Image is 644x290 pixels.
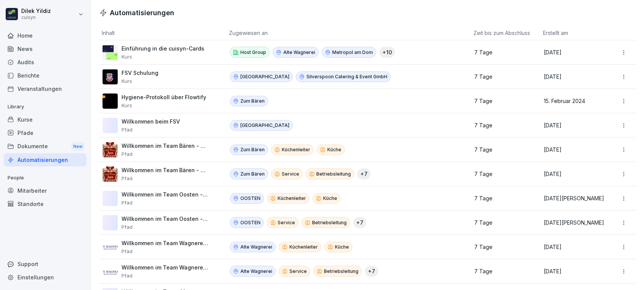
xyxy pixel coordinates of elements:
[4,139,87,154] a: DokumenteNew
[544,244,605,250] p: [DATE]
[103,264,118,279] img: rwu72uj15nc9b72rceu2bdsa.png
[240,219,260,226] p: OOSTEN
[103,93,118,109] img: d9cg4ozm5i3lmr7kggjym0q8.png
[4,42,87,55] a: News
[240,73,289,80] p: [GEOGRAPHIC_DATA]
[4,153,87,166] a: Automatisierungen
[368,267,375,275] p: + 7
[282,171,299,177] p: Service
[240,171,265,177] p: Zum Bären
[474,268,531,275] p: 7 Tage
[474,49,531,56] p: 7 Tage
[122,78,158,84] p: Kurs
[360,170,368,178] p: + 7
[470,26,540,40] th: Zeit bis zum Abschluss
[474,244,531,250] p: 7 Tage
[103,239,118,255] img: tzanhe81khhyhzizj8ci2clc.png
[323,195,337,202] p: Küche
[4,55,87,69] a: Audits
[240,268,272,275] p: Alte Wagnerei
[4,82,87,95] a: Veranstaltungen
[4,271,87,284] a: Einstellungen
[122,102,206,108] p: Kurs
[544,122,605,129] p: [DATE]
[316,171,351,177] p: Betriebsleitung
[122,45,204,52] p: Einführung in die cuisyn-Cards
[21,8,51,14] p: Dilek Yildiz
[122,224,209,230] p: Pfad
[474,171,531,177] p: 7 Tage
[122,273,209,279] p: Pfad
[110,8,174,18] h1: Automatisierungen
[122,248,209,254] p: Pfad
[544,49,605,56] p: [DATE]
[474,219,531,226] p: 7 Tage
[4,257,87,271] div: Support
[240,49,266,56] p: Host Group
[103,166,118,182] img: viyxl91xy78mz01a8rw4otxs.png
[122,175,209,181] p: Pfad
[4,172,87,184] p: People
[289,244,318,250] p: Küchenleiter
[122,127,180,133] p: Pfad
[4,69,87,82] a: Berichte
[103,142,118,157] img: f8xl3oekej93j7u6534jipth.png
[122,118,180,125] p: Willkommen beim FSV
[4,139,87,154] div: Dokumente
[240,146,265,153] p: Zum Bären
[103,45,118,60] img: c1vosdem0wfozm16sovb39mh.png
[544,219,605,226] p: [DATE][PERSON_NAME]
[306,73,387,80] p: Silverspoon Catering & Event GmbH
[382,48,392,56] p: + 10
[283,49,315,56] p: Alte Wagnerei
[122,70,158,76] p: FSV Schulung
[544,195,605,202] p: [DATE][PERSON_NAME]
[540,26,614,40] th: Erstellt am
[327,146,341,153] p: Küche
[356,219,363,227] p: + 7
[544,146,605,153] p: [DATE]
[474,122,531,129] p: 7 Tage
[4,101,87,113] p: Library
[99,26,226,40] th: Inhalt
[312,219,347,226] p: Betriebsleitung
[122,216,209,222] p: Willkommen im Team Oosten - Service
[4,197,87,211] a: Standorte
[474,98,531,105] p: 7 Tage
[544,98,605,105] p: 15. Februar 2024
[278,219,295,226] p: Service
[544,171,605,177] p: [DATE]
[226,26,471,40] th: Zugewiesen an
[122,167,209,174] p: Willkommen im Team Bären - Service
[474,73,531,80] p: 7 Tage
[240,244,272,250] p: Alte Wagnerei
[122,54,204,60] p: Kurs
[122,191,209,198] p: Willkommen im Team Oosten - Küche
[4,126,87,139] a: Pfade
[474,195,531,202] p: 7 Tage
[4,29,87,42] a: Home
[335,244,349,250] p: Küche
[122,143,209,149] p: Willkommen im Team Bären - Küche
[282,146,310,153] p: Küchenleiter
[4,184,87,197] a: Mitarbeiter
[474,146,531,153] p: 7 Tage
[122,264,209,271] p: Willkommen im Team Wagnerei - Service
[122,200,209,206] p: Pfad
[122,240,209,247] p: Willkommen im Team Wagnerei - Küche
[240,195,260,202] p: OOSTEN
[289,268,307,275] p: Service
[240,122,289,129] p: [GEOGRAPHIC_DATA]
[122,151,209,157] p: Pfad
[544,268,605,275] p: [DATE]
[4,113,87,126] a: Kurse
